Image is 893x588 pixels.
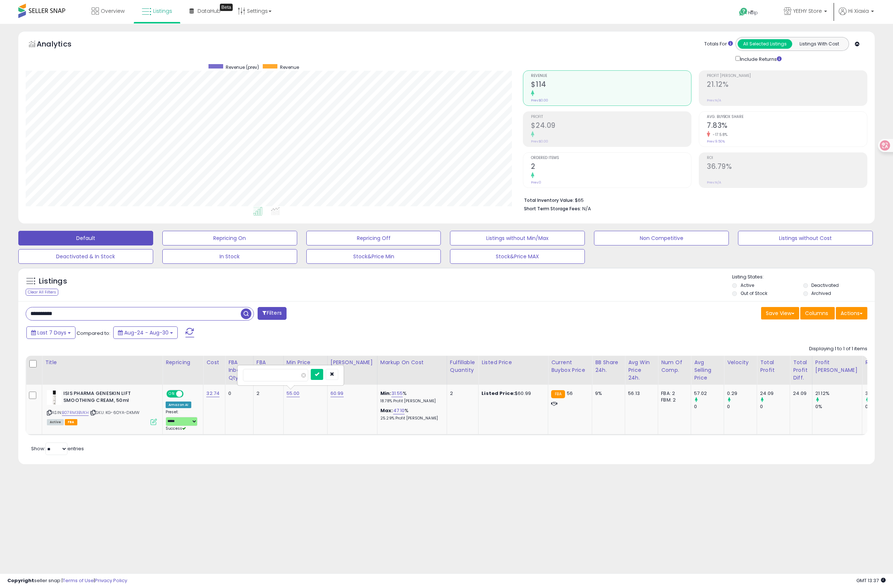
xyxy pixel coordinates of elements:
[47,419,64,425] span: All listings currently available for purchase on Amazon
[113,326,178,339] button: Aug-24 - Aug-30
[101,7,125,15] span: Overview
[694,359,721,382] div: Avg Selling Price
[228,390,248,397] div: 0
[800,307,835,319] button: Columns
[661,359,688,374] div: Num of Comp.
[761,307,799,319] button: Save View
[47,390,157,424] div: ASIN:
[198,7,221,15] span: DataHub
[166,359,200,366] div: Repricing
[694,403,724,410] div: 0
[380,390,441,404] div: %
[90,410,140,415] span: | SKU: KG-6OYA-DKMW
[65,419,77,425] span: FBA
[531,74,691,78] span: Revenue
[661,390,685,397] div: FBA: 2
[707,180,721,185] small: Prev: N/A
[793,390,807,397] div: 24.09
[707,156,867,160] span: ROI
[257,359,280,382] div: FBA Available Qty
[62,410,89,416] a: B07RM3BVKH
[793,7,822,15] span: YEEHY Store
[153,7,172,15] span: Listings
[748,10,758,16] span: Help
[531,98,548,103] small: Prev: $0.00
[760,403,790,410] div: 0
[228,359,250,382] div: FBA inbound Qty
[331,359,374,366] div: [PERSON_NAME]
[380,416,441,421] p: 25.29% Profit [PERSON_NAME]
[809,345,867,352] div: Displaying 1 to 1 of 1 items
[733,2,772,24] a: Help
[848,7,869,15] span: Hi Xiaxia
[760,390,790,397] div: 24.09
[450,359,475,374] div: Fulfillable Quantity
[380,407,393,414] b: Max:
[707,115,867,119] span: Avg. Buybox Share
[732,274,875,281] p: Listing States:
[704,41,733,48] div: Totals For
[582,205,591,212] span: N/A
[393,407,405,414] a: 47.10
[628,359,655,382] div: Avg Win Price 24h.
[730,55,790,63] div: Include Returns
[531,121,691,131] h2: $24.09
[793,359,809,382] div: Total Profit Diff.
[594,231,729,245] button: Non Competitive
[124,329,169,336] span: Aug-24 - Aug-30
[865,359,892,366] div: ROI
[531,180,541,185] small: Prev: 0
[524,206,581,212] b: Short Term Storage Fees:
[450,231,585,245] button: Listings without Min/Max
[707,162,867,172] h2: 36.79%
[37,329,66,336] span: Last 7 Days
[391,390,403,397] a: 31.55
[280,64,299,70] span: Revenue
[26,289,58,296] div: Clear All Filters
[628,390,652,397] div: 56.13
[167,391,176,397] span: ON
[481,390,542,397] div: $60.99
[811,282,839,288] label: Deactivated
[727,359,754,366] div: Velocity
[792,39,846,49] button: Listings With Cost
[258,307,286,320] button: Filters
[567,390,573,397] span: 56
[47,390,62,405] img: 21GYOlpdHjL._SL40_.jpg
[531,139,548,144] small: Prev: $0.00
[306,231,441,245] button: Repricing Off
[380,399,441,404] p: 18.78% Profit [PERSON_NAME]
[694,390,724,397] div: 57.02
[707,74,867,78] span: Profit [PERSON_NAME]
[710,132,728,137] small: -17.58%
[287,359,324,366] div: Min Price
[836,307,867,319] button: Actions
[380,407,441,421] div: %
[811,290,831,296] label: Archived
[815,403,862,410] div: 0%
[450,249,585,264] button: Stock&Price MAX
[206,359,222,366] div: Cost
[815,359,859,374] div: Profit [PERSON_NAME]
[226,64,259,70] span: Revenue (prev)
[839,7,874,24] a: Hi Xiaxia
[531,115,691,119] span: Profit
[805,310,828,317] span: Columns
[31,445,84,452] span: Show: entries
[707,98,721,103] small: Prev: N/A
[481,390,515,397] b: Listed Price:
[206,390,219,397] a: 32.74
[524,197,574,203] b: Total Inventory Value:
[257,390,278,397] div: 2
[18,249,153,264] button: Deactivated & In Stock
[162,249,297,264] button: In Stock
[182,391,194,397] span: OFF
[738,231,873,245] button: Listings without Cost
[661,397,685,403] div: FBM: 2
[481,359,545,366] div: Listed Price
[741,290,767,296] label: Out of Stock
[162,231,297,245] button: Repricing On
[450,390,473,397] div: 2
[551,359,589,374] div: Current Buybox Price
[815,390,862,397] div: 21.12%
